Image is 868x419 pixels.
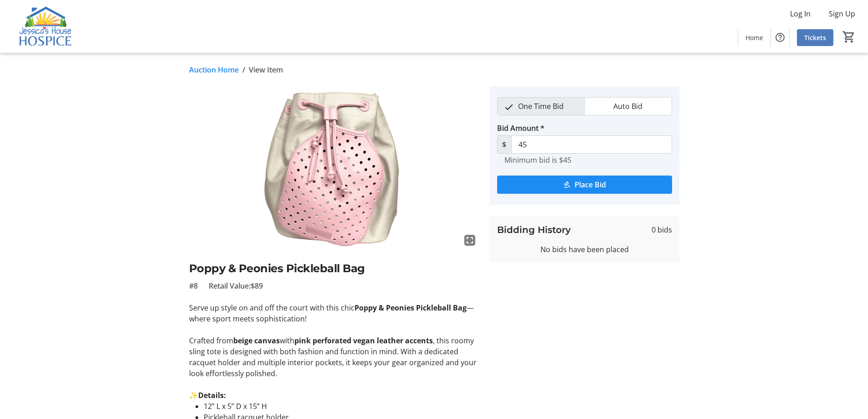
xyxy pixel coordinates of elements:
li: 12” L x 5” D x 15” H [204,401,479,412]
a: Auction Home [189,64,239,75]
span: Home [745,33,763,42]
a: Home [738,29,770,46]
span: #8 [189,280,198,291]
span: Sign Up [829,8,855,19]
span: $ [497,135,512,154]
span: Retail Value: $89 [209,280,263,291]
p: ✨ [189,390,479,401]
span: Auto Bid [608,98,648,115]
strong: beige canvas [233,336,280,346]
h2: Poppy & Peonies Pickleball Bag [189,260,479,277]
span: / [242,64,245,75]
p: Crafted from with , this roomy sling tote is designed with both fashion and function in mind. Wit... [189,335,479,379]
strong: Poppy & Peonies Pickleball Bag [354,303,467,313]
mat-icon: fullscreen [464,235,475,246]
span: Place Bid [575,179,606,190]
a: Tickets [797,29,833,46]
p: Serve up style on and off the court with this chic — where sport meets sophistication! [189,302,479,324]
button: Help [771,28,789,47]
span: Log In [790,8,811,19]
button: Place Bid [497,176,672,194]
strong: pink perforated vegan leather accents [294,336,433,346]
tr-hint: Minimum bid is $45 [504,155,571,165]
span: View Item [249,64,283,75]
img: Jessica's House Hospice's Logo [5,4,87,49]
span: One Time Bid [513,98,569,115]
label: Bid Amount * [497,123,544,134]
img: Image [189,86,479,249]
button: Sign Up [822,6,863,21]
strong: Details: [198,390,226,400]
div: No bids have been placed [497,244,672,255]
button: Log In [783,6,818,21]
span: Tickets [804,33,826,42]
button: Cart [841,29,857,45]
h3: Bidding History [497,223,571,237]
span: 0 bids [652,224,672,235]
